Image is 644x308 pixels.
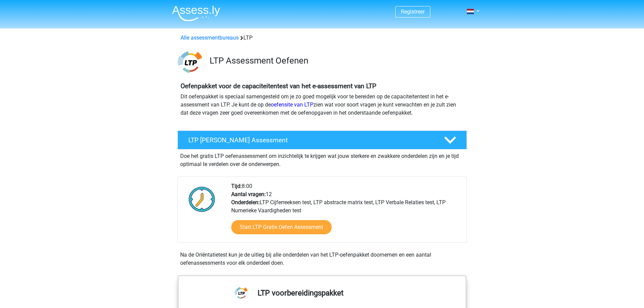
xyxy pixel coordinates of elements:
div: LTP [178,34,467,42]
a: LTP [PERSON_NAME] Assessment [175,131,470,149]
div: Na de Oriëntatietest kun je de uitleg bij alle onderdelen van het LTP-oefenpakket doornemen en ee... [177,251,467,267]
a: oefensite van LTP [271,101,313,108]
div: Doe het gratis LTP oefenassessment om inzichtelijk te krijgen wat jouw sterkere en zwakkere onder... [177,149,467,168]
img: ltp.png [178,50,202,74]
b: Tijd: [231,183,242,189]
a: Alle assessmentbureaus [181,34,239,41]
h4: LTP [PERSON_NAME] Assessment [188,136,433,144]
b: Onderdelen: [231,199,260,206]
p: Dit oefenpakket is speciaal samengesteld om je zo goed mogelijk voor te bereiden op de capaciteit... [181,93,464,117]
a: Registreer [401,8,425,15]
div: 8:00 12 LTP Cijferreeksen test, LTP abstracte matrix test, LTP Verbale Relaties test, LTP Numerie... [226,182,466,242]
h3: LTP Assessment Oefenen [210,55,461,66]
img: Klok [185,182,219,216]
img: Assessly [172,5,220,21]
b: Oefenpakket voor de capaciteitentest van het e-assessment van LTP [181,82,376,90]
b: Aantal vragen: [231,191,266,197]
a: Start LTP Gratis Oefen Assessment [231,220,332,234]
